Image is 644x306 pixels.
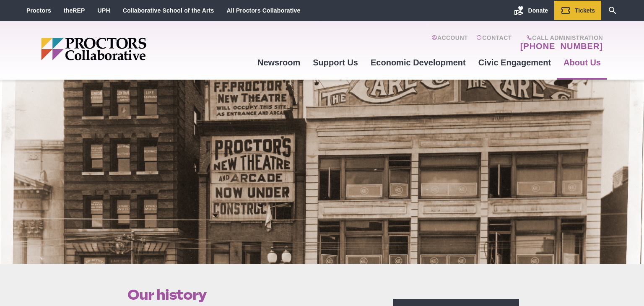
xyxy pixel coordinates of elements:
a: [PHONE_NUMBER] [520,41,603,51]
a: theREP [64,7,85,14]
a: Support Us [306,51,364,74]
span: Tickets [575,7,595,14]
a: Search [601,1,624,20]
span: Call Administration [518,34,603,41]
a: Account [431,34,468,51]
a: Economic Development [364,51,472,74]
a: All Proctors Collaborative [226,7,300,14]
a: Donate [508,1,554,20]
a: Civic Engagement [472,51,557,74]
a: Tickets [554,1,601,20]
a: Newsroom [251,51,306,74]
a: Collaborative School of the Arts [123,7,214,14]
img: Proctors logo [41,38,211,60]
h1: Our history [127,287,374,303]
span: Donate [528,7,548,14]
a: UPH [98,7,110,14]
a: About Us [557,51,607,74]
a: Proctors [26,7,51,14]
a: Contact [476,34,512,51]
